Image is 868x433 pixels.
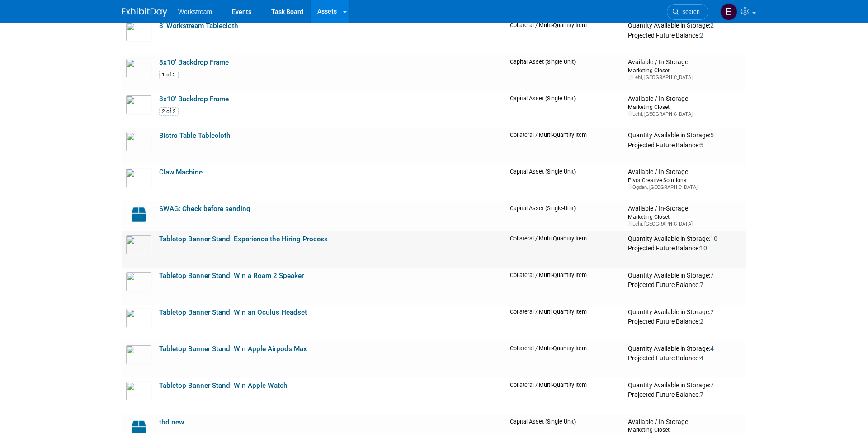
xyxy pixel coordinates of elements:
div: Available / In-Storage [628,418,742,426]
img: ExhibitDay [122,8,167,17]
td: Capital Asset (Single-Unit) [506,55,624,91]
div: Projected Future Balance: [628,243,742,253]
td: Collateral / Multi-Quantity Item [506,18,624,55]
a: SWAG: Check before sending [159,205,250,213]
div: Lehi, [GEOGRAPHIC_DATA] [628,74,742,81]
div: Quantity Available in Storage: [628,272,742,280]
div: Pivot Creative Solutions [628,176,742,184]
td: Collateral / Multi-Quantity Item [506,231,624,268]
a: 8x10' Backdrop Frame [159,58,229,66]
div: 1 of 2 [159,71,179,79]
td: Collateral / Multi-Quantity Item [506,128,624,165]
img: Ellie Mirman [720,3,737,20]
span: 10 [710,235,717,242]
span: 7 [710,381,714,389]
div: 2 of 2 [159,107,179,116]
td: Capital Asset (Single-Unit) [506,201,624,231]
a: Bistro Table Tablecloth [159,132,231,140]
a: tbd new [159,418,184,426]
span: 5 [710,132,714,139]
td: Collateral / Multi-Quantity Item [506,378,624,414]
a: Tabletop Banner Stand: Win a Roam 2 Speaker [159,272,304,280]
div: Available / In-Storage [628,58,742,66]
span: 7 [700,281,703,288]
a: 8' Workstream Tablecloth [159,22,238,30]
a: Tabletop Banner Stand: Win Apple Airpods Max [159,345,307,353]
span: 5 [700,141,703,149]
div: Marketing Closet [628,213,742,221]
div: Available / In-Storage [628,95,742,103]
span: 2 [700,32,703,39]
span: 7 [710,272,714,279]
div: Quantity Available in Storage: [628,22,742,30]
td: Collateral / Multi-Quantity Item [506,341,624,378]
td: Collateral / Multi-Quantity Item [506,305,624,341]
span: 7 [700,391,703,398]
div: Projected Future Balance: [628,353,742,362]
a: Tabletop Banner Stand: Win an Oculus Headset [159,308,307,316]
img: Capital-Asset-Icon-2.png [126,205,152,225]
div: Available / In-Storage [628,205,742,213]
span: Workstream [178,8,212,15]
div: Quantity Available in Storage: [628,235,742,243]
span: 2 [700,318,703,325]
div: Quantity Available in Storage: [628,345,742,353]
td: Capital Asset (Single-Unit) [506,165,624,201]
td: Capital Asset (Single-Unit) [506,91,624,128]
span: 4 [710,345,714,352]
span: 4 [700,354,703,362]
a: Tabletop Banner Stand: Experience the Hiring Process [159,235,328,243]
div: Projected Future Balance: [628,30,742,40]
div: Available / In-Storage [628,168,742,176]
div: Projected Future Balance: [628,279,742,289]
div: Quantity Available in Storage: [628,132,742,140]
div: Marketing Closet [628,66,742,74]
div: Quantity Available in Storage: [628,308,742,316]
div: Quantity Available in Storage: [628,381,742,390]
span: 10 [700,245,707,252]
div: Projected Future Balance: [628,316,742,326]
span: Search [679,9,700,15]
a: Tabletop Banner Stand: Win Apple Watch [159,381,288,390]
a: Claw Machine [159,168,203,176]
div: Marketing Closet [628,103,742,111]
div: Lehi, [GEOGRAPHIC_DATA] [628,221,742,227]
span: 2 [710,308,714,315]
span: 2 [710,22,714,29]
a: 8x10' Backdrop Frame [159,95,229,103]
div: Ogden, [GEOGRAPHIC_DATA] [628,184,742,191]
div: Projected Future Balance: [628,140,742,150]
a: Search [667,4,708,20]
div: Projected Future Balance: [628,389,742,399]
div: Lehi, [GEOGRAPHIC_DATA] [628,111,742,118]
td: Collateral / Multi-Quantity Item [506,268,624,305]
